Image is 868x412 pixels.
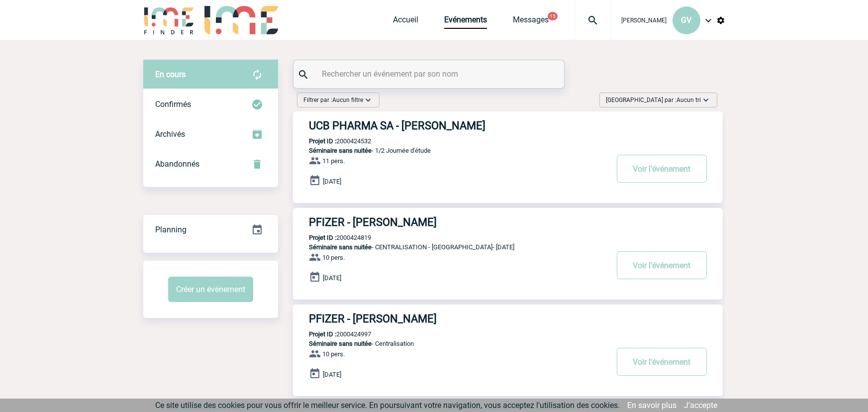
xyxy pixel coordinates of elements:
[293,119,723,132] a: UCB PHARMA SA - [PERSON_NAME]
[309,119,607,132] h3: UCB PHARMA SA - [PERSON_NAME]
[363,95,373,105] img: baseline_expand_more_white_24dp-b.png
[293,243,607,251] p: - CENTRALISATION - [GEOGRAPHIC_DATA]- [DATE]
[548,12,558,20] button: 15
[309,312,607,325] h3: PFIZER - [PERSON_NAME]
[303,95,363,105] span: Filtrer par :
[701,95,711,105] img: baseline_expand_more_white_24dp-b.png
[155,225,187,234] span: Planning
[293,137,371,145] p: 2000424532
[323,371,341,378] span: [DATE]
[513,15,549,29] a: Messages
[293,340,607,347] p: - Centralisation
[309,147,372,154] span: Séminaire sans nuitée
[676,97,701,103] span: Aucun tri
[322,350,345,358] span: 10 pers.
[168,277,253,302] button: Créer un événement
[309,330,336,338] b: Projet ID :
[309,340,372,347] span: Séminaire sans nuitée
[684,401,717,410] a: J'accepte
[309,234,336,241] b: Projet ID :
[143,119,278,149] div: Retrouvez ici tous les événements que vous avez décidé d'archiver
[155,159,199,169] span: Abandonnés
[323,178,341,185] span: [DATE]
[627,401,676,410] a: En savoir plus
[143,215,278,245] div: Retrouvez ici tous vos événements organisés par date et état d'avancement
[143,6,195,34] img: IME-Finder
[293,234,371,241] p: 2000424819
[332,97,363,103] span: Aucun filtre
[143,214,278,244] a: Planning
[323,274,341,282] span: [DATE]
[293,330,371,338] p: 2000424997
[143,149,278,179] div: Retrouvez ici tous vos événements annulés
[617,155,707,183] button: Voir l'événement
[293,312,723,325] a: PFIZER - [PERSON_NAME]
[621,17,667,24] span: [PERSON_NAME]
[444,15,487,29] a: Evénements
[309,216,607,228] h3: PFIZER - [PERSON_NAME]
[293,216,723,228] a: PFIZER - [PERSON_NAME]
[617,251,707,279] button: Voir l'événement
[155,129,185,139] span: Archivés
[681,15,691,25] span: GV
[319,67,541,81] input: Rechercher un événement par son nom
[155,100,191,109] span: Confirmés
[322,254,345,261] span: 10 pers.
[155,70,186,79] span: En cours
[309,137,336,145] b: Projet ID :
[617,348,707,376] button: Voir l'événement
[393,15,418,29] a: Accueil
[143,60,278,90] div: Retrouvez ici tous vos évènements avant confirmation
[606,95,701,105] span: [GEOGRAPHIC_DATA] par :
[309,243,372,251] span: Séminaire sans nuitée
[293,147,607,154] p: - 1/2 Journée d'étude
[322,157,345,165] span: 11 pers.
[155,401,620,410] span: Ce site utilise des cookies pour vous offrir le meilleur service. En poursuivant votre navigation...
